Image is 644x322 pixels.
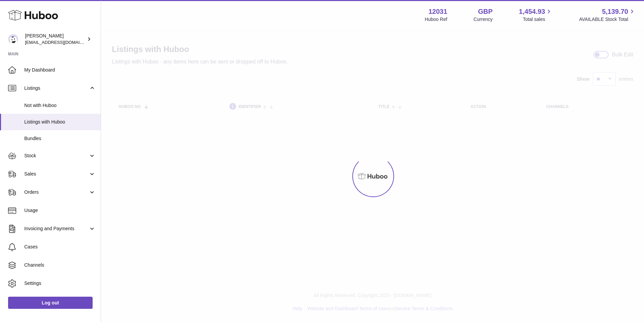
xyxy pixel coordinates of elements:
div: [PERSON_NAME] [25,33,86,46]
span: Listings [24,85,89,91]
a: 1,454.93 Total sales [519,7,553,23]
span: 5,139.70 [602,7,628,16]
span: Channels [24,262,96,268]
span: AVAILABLE Stock Total [579,16,636,23]
span: 1,454.93 [519,7,545,16]
span: My Dashboard [24,67,96,73]
img: internalAdmin-12031@internal.huboo.com [8,34,18,44]
div: Huboo Ref [425,16,447,23]
span: Settings [24,280,96,287]
span: Listings with Huboo [24,119,96,125]
span: Orders [24,189,89,195]
span: Stock [24,153,89,159]
span: Cases [24,244,96,250]
div: Currency [474,16,493,23]
span: Usage [24,207,96,214]
span: Invoicing and Payments [24,225,89,232]
span: Bundles [24,135,96,142]
span: Not with Huboo [24,102,96,109]
span: Total sales [523,16,553,23]
span: [EMAIL_ADDRESS][DOMAIN_NAME] [25,39,99,45]
strong: GBP [478,7,492,16]
span: Sales [24,171,89,177]
strong: 12031 [428,7,447,16]
a: Log out [8,297,93,309]
a: 5,139.70 AVAILABLE Stock Total [579,7,636,23]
